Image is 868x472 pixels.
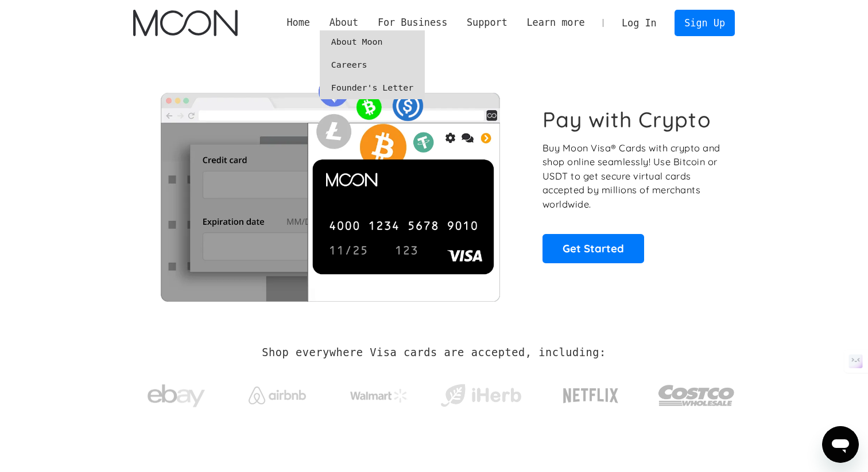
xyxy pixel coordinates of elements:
div: About [320,15,368,30]
a: iHerb [438,369,524,416]
a: Costco [658,362,735,423]
div: About [330,15,359,30]
nav: About [320,30,425,99]
a: Log In [612,10,666,36]
a: About Moon [320,30,425,53]
div: For Business [378,15,447,30]
div: Support [457,15,517,30]
img: Costco [658,374,735,417]
h2: Shop everywhere Visa cards are accepted, including: [262,346,606,359]
img: Moon Cards let you spend your crypto anywhere Visa is accepted. [133,68,526,301]
a: Careers [320,53,425,76]
img: ebay [148,378,205,414]
h1: Pay with Crypto [542,107,711,132]
p: Buy Moon Visa® Cards with crypto and shop online seamlessly! Use Bitcoin or USDT to get secure vi... [542,141,722,212]
img: iHerb [438,381,524,411]
a: Netflix [540,370,642,416]
div: For Business [368,15,457,30]
div: Learn more [526,15,584,30]
img: Airbnb [249,387,306,404]
a: home [133,10,237,36]
img: Moon Logo [133,10,237,36]
a: Airbnb [235,375,320,410]
a: Home [277,15,320,30]
a: Walmart [336,377,422,408]
img: Walmart [350,389,408,403]
a: ebay [133,366,219,420]
a: Founder's Letter [320,76,425,99]
div: Support [467,15,507,30]
img: Netflix [562,381,619,410]
div: Learn more [517,15,595,30]
iframe: Кнопка запуска окна обмена сообщениями [822,426,859,463]
a: Sign Up [675,10,734,36]
a: Get Started [542,234,644,263]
